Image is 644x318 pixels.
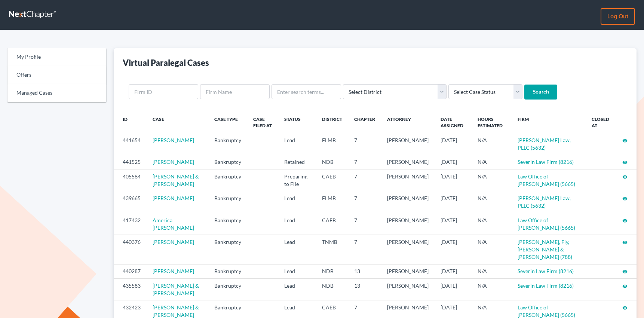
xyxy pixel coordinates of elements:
a: visibility [622,282,628,289]
i: visibility [622,240,628,245]
td: Bankruptcy [208,264,247,278]
th: Firm [512,111,586,133]
td: N/A [472,155,512,169]
input: Firm ID [129,84,198,99]
a: visibility [622,217,628,223]
a: visibility [622,268,628,274]
td: Preparing to File [278,169,316,191]
th: Case Type [208,111,247,133]
i: visibility [622,305,628,311]
a: Offers [7,66,106,84]
i: visibility [622,174,628,180]
td: 7 [348,155,381,169]
th: Chapter [348,111,381,133]
a: visibility [622,239,628,245]
a: [PERSON_NAME] & [PERSON_NAME] [153,304,199,318]
a: America [PERSON_NAME] [153,217,194,231]
a: Severin Law Firm (8216) [518,268,574,274]
a: Severin Law Firm (8216) [518,282,574,289]
td: 7 [348,191,381,213]
td: Bankruptcy [208,169,247,191]
td: [DATE] [435,169,472,191]
a: Law Office of [PERSON_NAME] (5665) [518,217,575,231]
i: visibility [622,269,628,274]
td: Bankruptcy [208,133,247,155]
th: Status [278,111,316,133]
td: N/A [472,235,512,264]
a: [PERSON_NAME] [153,195,194,201]
td: Bankruptcy [208,155,247,169]
td: [DATE] [435,213,472,235]
td: [DATE] [435,191,472,213]
a: [PERSON_NAME] & [PERSON_NAME] [153,282,199,296]
td: Lead [278,213,316,235]
input: Enter search terms... [272,84,341,99]
td: 7 [348,213,381,235]
td: [PERSON_NAME] [381,279,435,300]
td: [DATE] [435,155,472,169]
td: 441525 [114,155,147,169]
input: Firm Name [200,84,270,99]
a: [PERSON_NAME] & [PERSON_NAME] [153,173,199,187]
a: visibility [622,159,628,165]
td: 13 [348,279,381,300]
a: visibility [622,304,628,311]
i: visibility [622,196,628,201]
td: [DATE] [435,235,472,264]
td: 405584 [114,169,147,191]
td: NDB [316,279,348,300]
td: [DATE] [435,279,472,300]
td: [PERSON_NAME] [381,155,435,169]
a: [PERSON_NAME] Law, PLLC (5632) [518,195,571,209]
td: 435583 [114,279,147,300]
td: [PERSON_NAME] [381,169,435,191]
td: 440376 [114,235,147,264]
td: N/A [472,279,512,300]
a: [PERSON_NAME], Fly, [PERSON_NAME] & [PERSON_NAME] (788) [518,239,572,260]
th: Case Filed At [247,111,278,133]
a: Managed Cases [7,84,106,102]
td: CAEB [316,213,348,235]
td: [PERSON_NAME] [381,133,435,155]
td: 440287 [114,264,147,278]
a: Law Office of [PERSON_NAME] (5665) [518,304,575,318]
th: Case [147,111,208,133]
td: Bankruptcy [208,191,247,213]
a: [PERSON_NAME] [153,268,194,274]
td: [PERSON_NAME] [381,264,435,278]
td: N/A [472,169,512,191]
th: Hours Estimated [472,111,512,133]
i: visibility [622,138,628,143]
td: FLMB [316,191,348,213]
a: [PERSON_NAME] [153,239,194,245]
th: Date Assigned [435,111,472,133]
td: Bankruptcy [208,235,247,264]
i: visibility [622,284,628,289]
th: Attorney [381,111,435,133]
td: Lead [278,235,316,264]
a: visibility [622,173,628,180]
td: N/A [472,133,512,155]
a: [PERSON_NAME] [153,137,194,143]
a: Law Office of [PERSON_NAME] (5665) [518,173,575,187]
td: [DATE] [435,264,472,278]
td: [PERSON_NAME] [381,191,435,213]
td: 7 [348,133,381,155]
td: NDB [316,155,348,169]
a: visibility [622,137,628,143]
i: visibility [622,218,628,223]
th: Closed at [586,111,616,133]
a: Severin Law Firm (8216) [518,159,574,165]
td: 439665 [114,191,147,213]
a: [PERSON_NAME] Law, PLLC (5632) [518,137,571,151]
td: [PERSON_NAME] [381,235,435,264]
td: Bankruptcy [208,213,247,235]
td: N/A [472,264,512,278]
td: Lead [278,191,316,213]
td: CAEB [316,169,348,191]
td: 7 [348,235,381,264]
th: ID [114,111,147,133]
td: 441654 [114,133,147,155]
th: District [316,111,348,133]
td: Bankruptcy [208,279,247,300]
